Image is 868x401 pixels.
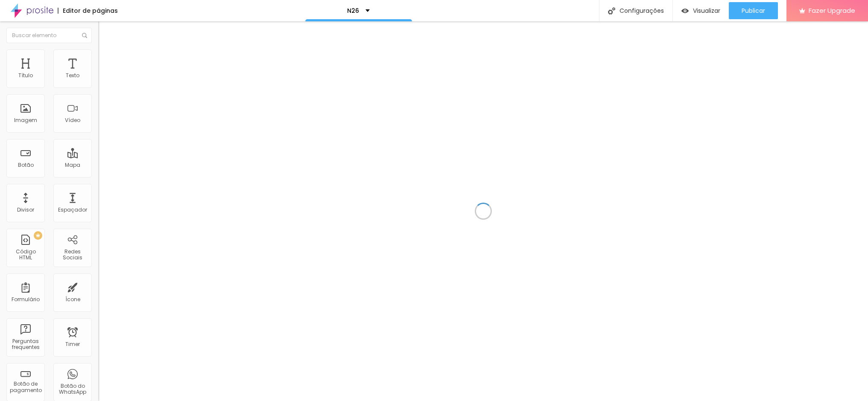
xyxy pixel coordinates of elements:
div: Perguntas frequentes [9,338,42,351]
div: Código HTML [9,249,42,261]
img: Icone [608,7,615,15]
div: Timer [65,341,80,347]
div: Título [18,73,33,78]
img: Icone [82,33,87,38]
span: Visualizar [693,7,720,14]
div: Imagem [14,117,37,123]
input: Buscar elemento [6,28,92,43]
div: Texto [66,73,79,78]
div: Botão de pagamento [9,381,42,393]
div: Ícone [65,296,80,302]
div: Formulário [12,296,40,302]
div: Espaçador [58,207,87,213]
button: Visualizar [673,2,729,19]
span: Publicar [742,7,765,14]
span: Fazer Upgrade [809,7,855,14]
div: Mapa [65,162,80,168]
img: view-1.svg [681,7,689,15]
div: Botão [18,162,34,168]
div: Redes Sociais [56,249,89,261]
div: Divisor [17,207,34,213]
p: N26 [347,8,359,14]
div: Editor de páginas [58,8,118,14]
div: Botão do WhatsApp [56,383,89,395]
div: Vídeo [65,117,80,123]
button: Publicar [729,2,778,19]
